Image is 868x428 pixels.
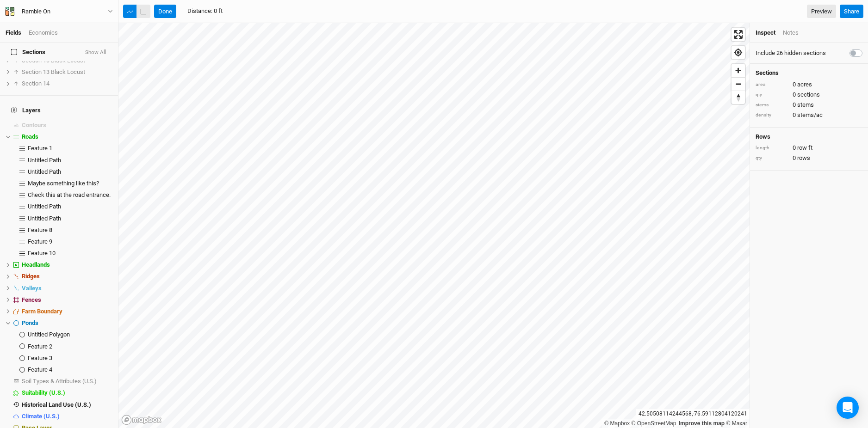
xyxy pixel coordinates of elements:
[28,180,112,187] div: Maybe something like this?
[756,69,862,77] h4: Sections
[28,238,112,245] div: Feature 9
[5,6,113,17] button: Ramble On
[679,420,725,427] a: Improve this map
[807,5,836,18] a: Preview
[28,157,61,164] span: Untitled Path
[756,112,788,119] div: density
[22,389,65,396] span: Suitability (U.S.)
[797,111,823,119] span: stems/ac
[837,397,859,419] div: Open Intercom Messenger
[22,261,50,268] span: Headlands
[797,91,820,99] span: sections
[29,29,58,37] div: Economics
[756,92,788,98] div: qty
[22,122,112,129] div: Contours
[797,154,810,162] span: rows
[22,389,112,397] div: Suitability (U.S.)
[22,133,112,141] div: Roads
[732,28,745,41] button: Enter fullscreen
[756,80,862,89] div: 0
[22,7,50,16] div: Ramble On
[22,68,85,75] span: Section 13 Black Locust
[732,46,745,59] button: Find my location
[22,80,50,87] span: Section 14
[28,250,56,257] span: Feature 10
[22,401,91,408] span: Historical Land Use (U.S.)
[726,420,747,427] a: Maxar
[187,7,223,15] div: Distance : 0 ft
[22,308,62,315] span: Farm Boundary
[632,420,676,427] a: OpenStreetMap
[28,331,70,338] span: Untitled Polygon
[22,57,85,64] span: Section 13 Black Locust
[22,378,112,385] div: Soil Types & Attributes (U.S.)
[22,68,112,76] div: Section 13 Black Locust
[28,203,112,210] div: Untitled Path
[28,355,52,361] span: Feature 3
[732,91,745,104] span: Reset bearing to north
[22,378,97,385] span: Soil Types & Attributes (U.S.)
[22,413,60,420] span: Climate (U.S.)
[28,215,61,222] span: Untitled Path
[28,366,112,373] div: Feature 4
[797,144,812,152] span: row ft
[797,101,814,109] span: stems
[22,401,112,409] div: Historical Land Use (U.S.)
[756,29,775,37] div: Inspect
[756,155,788,162] div: qty
[797,80,812,89] span: acres
[118,23,750,428] canvas: Map
[22,413,112,420] div: Climate (U.S.)
[756,145,788,152] div: length
[28,168,112,176] div: Untitled Path
[28,226,112,234] div: Feature 8
[22,308,112,315] div: Farm Boundary
[756,133,862,141] h4: Rows
[28,180,99,187] span: Maybe something like this?
[121,415,162,425] a: Mapbox logo
[756,91,862,99] div: 0
[22,273,112,280] div: Ridges
[154,5,176,18] button: Done
[28,168,61,175] span: Untitled Path
[22,80,112,87] div: Section 14
[732,77,745,91] button: Zoom out
[28,226,52,233] span: Feature 8
[136,5,150,18] button: Shortcut: 2
[28,191,112,199] div: Check this at the road entrance.
[783,29,799,37] div: Notes
[756,102,788,109] div: stems
[6,101,112,120] h4: Layers
[22,319,38,326] span: Ponds
[756,154,862,162] div: 0
[28,250,112,257] div: Feature 10
[22,285,112,292] div: Valleys
[732,64,745,77] button: Zoom in
[28,343,112,350] div: Feature 2
[28,145,52,152] span: Feature 1
[22,296,41,303] span: Fences
[22,261,112,269] div: Headlands
[22,122,46,128] span: Contours
[756,49,826,57] label: Include 26 hidden sections
[28,331,112,338] div: Untitled Polygon
[85,49,107,56] button: Show All
[6,29,21,36] a: Fields
[28,343,52,350] span: Feature 2
[22,273,40,280] span: Ridges
[28,145,112,152] div: Feature 1
[756,81,788,88] div: area
[22,296,112,304] div: Fences
[756,111,862,119] div: 0
[123,5,137,18] button: Shortcut: 1
[28,355,112,362] div: Feature 3
[756,101,862,109] div: 0
[636,409,750,419] div: 42.50508114244568 , -76.59112804120241
[28,191,111,198] span: Check this at the road entrance.
[22,133,38,140] span: Roads
[11,49,45,56] span: Sections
